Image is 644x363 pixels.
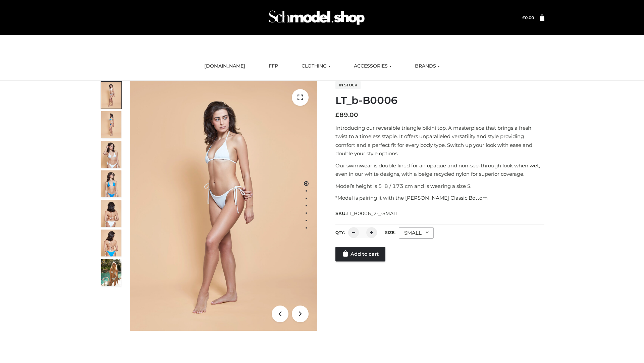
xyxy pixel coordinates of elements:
span: £ [335,111,339,119]
a: £0.00 [522,15,534,20]
img: Arieltop_CloudNine_AzureSky2.jpg [101,259,121,286]
img: ArielClassicBikiniTop_CloudNine_AzureSky_OW114ECO_7-scaled.jpg [101,200,121,227]
img: ArielClassicBikiniTop_CloudNine_AzureSky_OW114ECO_8-scaled.jpg [101,230,121,256]
span: SKU: [335,209,399,217]
p: *Model is pairing it with the [PERSON_NAME] Classic Bottom [335,194,544,202]
img: ArielClassicBikiniTop_CloudNine_AzureSky_OW114ECO_4-scaled.jpg [101,170,121,197]
label: QTY: [335,230,345,235]
a: CLOTHING [297,59,335,74]
bdi: 0.00 [522,15,534,20]
bdi: 89.00 [335,111,358,119]
img: ArielClassicBikiniTop_CloudNine_AzureSky_OW114ECO_1 [130,81,317,331]
img: ArielClassicBikiniTop_CloudNine_AzureSky_OW114ECO_3-scaled.jpg [101,141,121,168]
p: Introducing our reversible triangle bikini top. A masterpiece that brings a fresh twist to a time... [335,124,544,158]
img: ArielClassicBikiniTop_CloudNine_AzureSky_OW114ECO_1-scaled.jpg [101,82,121,109]
span: £ [522,15,525,20]
label: Size: [385,230,395,235]
img: ArielClassicBikiniTop_CloudNine_AzureSky_OW114ECO_2-scaled.jpg [101,111,121,138]
h1: LT_b-B0006 [335,94,544,107]
a: BRANDS [410,59,445,74]
div: SMALL [399,227,434,239]
a: Add to cart [335,247,385,261]
img: Schmodel Admin 964 [266,4,367,31]
a: ACCESSORIES [349,59,396,74]
p: Model’s height is 5 ‘8 / 173 cm and is wearing a size S. [335,182,544,191]
a: [DOMAIN_NAME] [199,59,250,74]
p: Our swimwear is double lined for an opaque and non-see-through look when wet, even in our white d... [335,161,544,178]
span: In stock [335,81,361,89]
span: LT_B0006_2-_-SMALL [346,210,399,216]
a: FFP [264,59,283,74]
